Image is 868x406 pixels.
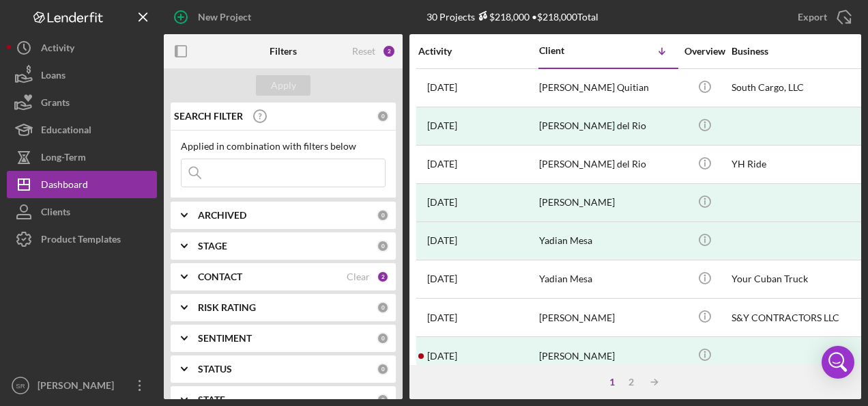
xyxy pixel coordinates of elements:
b: Filters [270,46,297,57]
div: $218,000 [475,11,530,23]
div: Overview [679,46,730,57]
button: Educational [7,116,157,144]
time: 2025-07-18 02:44 [427,351,457,362]
div: 0 [377,394,389,406]
time: 2025-08-13 20:55 [427,273,457,284]
b: ARCHIVED [198,210,246,221]
time: 2025-09-14 04:39 [427,120,457,131]
div: 1 [603,377,622,388]
b: STAGE [198,241,227,252]
div: Apply [271,75,296,96]
div: Loans [41,62,66,92]
button: New Project [164,3,265,31]
div: 0 [377,363,389,375]
div: Grants [41,89,70,120]
div: YH Ride [732,146,868,182]
div: South Cargo, LLC [732,70,868,106]
div: Client [539,45,607,56]
time: 2025-08-13 17:16 [427,312,457,323]
b: SENTIMENT [198,333,252,344]
div: S&Y CONTRACTORS LLC [732,299,868,336]
text: SR [16,382,25,390]
button: Activity [7,34,157,62]
div: 0 [377,332,389,344]
time: 2025-09-12 19:42 [427,159,457,170]
time: 2025-08-17 23:05 [427,82,457,93]
div: 0 [377,301,389,314]
div: [PERSON_NAME] [539,338,676,374]
div: 0 [377,240,389,252]
div: 2 [382,44,396,58]
div: [PERSON_NAME] [34,372,123,403]
div: Business [732,46,868,57]
button: Dashboard [7,171,157,198]
b: CONTACT [198,271,242,282]
b: STATE [198,394,225,405]
button: Loans [7,62,157,89]
div: Activity [41,34,74,65]
button: Apply [256,75,310,96]
button: Grants [7,89,157,116]
div: 0 [377,110,389,122]
div: Long-Term [41,144,86,174]
div: Educational [41,116,91,147]
div: [PERSON_NAME] [539,299,676,336]
div: New Project [198,3,251,31]
div: Open Intercom Messenger [822,346,854,379]
div: Export [798,3,827,31]
div: Reset [352,46,375,57]
div: 2 [377,271,389,283]
b: STATUS [198,364,232,375]
button: SR[PERSON_NAME] [7,372,157,399]
div: [PERSON_NAME] del Rio [539,146,676,182]
button: Clients [7,198,157,226]
div: [PERSON_NAME] [539,185,676,221]
div: 0 [377,209,389,221]
div: Your Cuban Truck [732,261,868,297]
div: Applied in combination with filters below [181,141,386,152]
button: Product Templates [7,226,157,253]
div: Yadian Mesa [539,223,676,259]
time: 2025-08-07 17:24 [427,235,457,246]
b: RISK RATING [198,302,256,313]
div: 2 [622,377,641,388]
div: Product Templates [41,226,121,256]
b: SEARCH FILTER [174,111,243,122]
div: Activity [418,46,538,57]
div: 30 Projects • $218,000 Total [426,11,598,23]
div: Dashboard [41,171,88,202]
div: [PERSON_NAME] del Rio [539,108,676,144]
div: Yadian Mesa [539,261,676,297]
div: [PERSON_NAME] Quitian [539,70,676,106]
div: Clients [41,198,70,229]
button: Export [784,3,861,31]
div: Clear [347,271,370,282]
button: Long-Term [7,144,157,171]
time: 2025-10-01 13:53 [427,197,457,208]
